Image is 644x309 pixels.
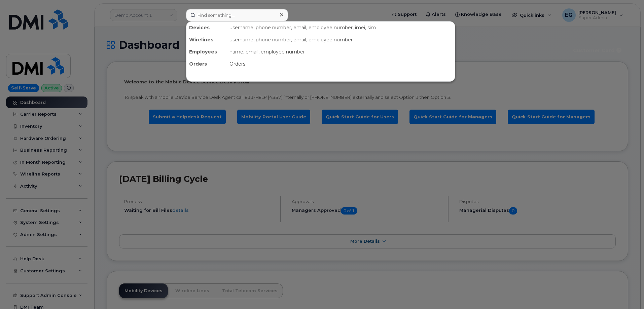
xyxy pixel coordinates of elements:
[186,46,227,58] div: Employees
[227,22,455,34] div: username, phone number, email, employee number, imei, sim
[186,34,227,46] div: Wirelines
[227,58,455,70] div: Orders
[186,58,227,70] div: Orders
[186,22,227,34] div: Devices
[227,34,455,46] div: username, phone number, email, employee number
[227,46,455,58] div: name, email, employee number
